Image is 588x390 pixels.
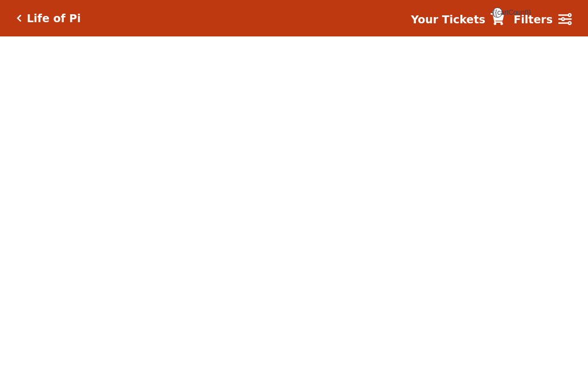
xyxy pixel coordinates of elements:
[513,11,571,28] a: Filters
[411,11,504,28] a: Your Tickets {{cartCount}}
[492,7,503,18] span: {{cartCount}}
[411,13,485,26] strong: Your Tickets
[27,12,81,25] h5: Life of Pi
[17,14,22,22] a: Click here to go back to filters
[513,13,553,26] strong: Filters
